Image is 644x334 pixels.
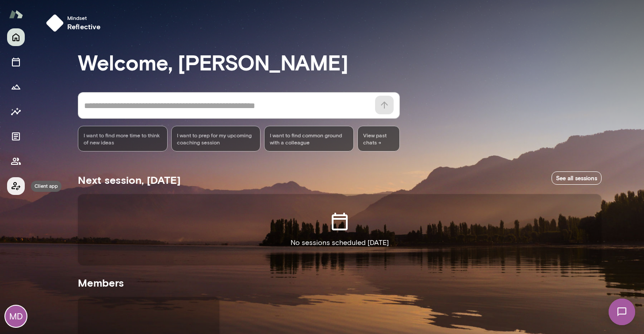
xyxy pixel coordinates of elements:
[84,132,162,146] span: I want to find more time to think of new ideas
[46,14,64,32] img: mindset
[67,21,101,32] h6: reflective
[357,126,400,151] span: View past chats ->
[270,132,348,146] span: I want to find common ground with a colleague
[78,276,602,290] h5: Members
[78,126,168,151] div: I want to find more time to think of new ideas
[171,126,261,151] div: I want to prep for my upcoming coaching session
[7,128,25,145] button: Documents
[7,177,25,195] button: Client app
[7,103,25,120] button: Insights
[31,181,61,192] div: Client app
[291,237,389,248] p: No sessions scheduled [DATE]
[7,28,25,46] button: Home
[264,126,354,151] div: I want to find common ground with a colleague
[42,11,108,35] button: Mindsetreflective
[78,173,180,187] h5: Next session, [DATE]
[67,14,101,21] span: Mindset
[7,152,25,170] button: Members
[5,306,27,327] div: MD
[552,171,602,185] a: See all sessions
[9,6,23,23] img: Mento
[7,78,25,96] button: Growth Plan
[78,50,602,74] h3: Welcome, [PERSON_NAME]
[177,132,255,146] span: I want to prep for my upcoming coaching session
[7,53,25,71] button: Sessions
